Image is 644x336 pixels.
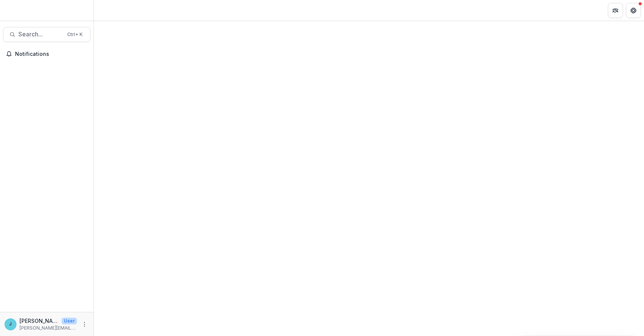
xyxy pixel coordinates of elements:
[20,325,77,331] p: [PERSON_NAME][EMAIL_ADDRESS][PERSON_NAME][DOMAIN_NAME]
[15,51,87,57] span: Notifications
[9,322,12,327] div: Jennifer
[608,3,623,18] button: Partners
[20,317,59,325] p: [PERSON_NAME]
[18,31,63,38] span: Search...
[97,5,129,16] nav: breadcrumb
[80,320,89,329] button: More
[66,30,84,39] div: Ctrl + K
[62,318,77,324] p: User
[3,27,90,42] button: Search...
[626,3,641,18] button: Get Help
[3,48,90,60] button: Notifications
